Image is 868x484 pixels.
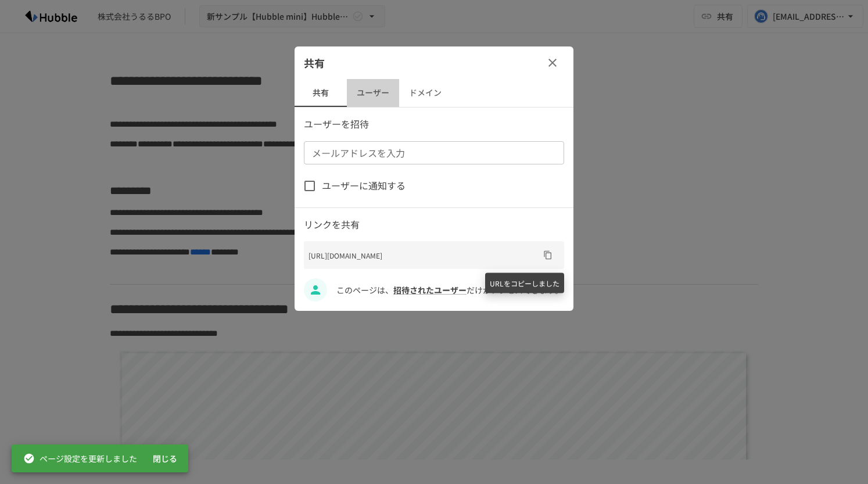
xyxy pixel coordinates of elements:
button: 閉じる [146,448,184,469]
p: このページは、 だけがアクセスできます。 [336,284,564,296]
button: URLをコピー [539,246,557,264]
a: 招待されたユーザー [393,284,467,296]
button: 共有 [295,79,347,107]
div: 共有 [295,46,573,79]
button: ユーザー [347,79,399,107]
p: リンクを共有 [304,217,564,232]
span: ユーザーに通知する [322,178,406,193]
p: URLをコピーしました [485,273,564,293]
p: ユーザーを招待 [304,117,564,132]
p: [URL][DOMAIN_NAME] [309,250,539,261]
div: ページ設定を更新しました [23,448,137,469]
button: ドメイン [399,79,451,107]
